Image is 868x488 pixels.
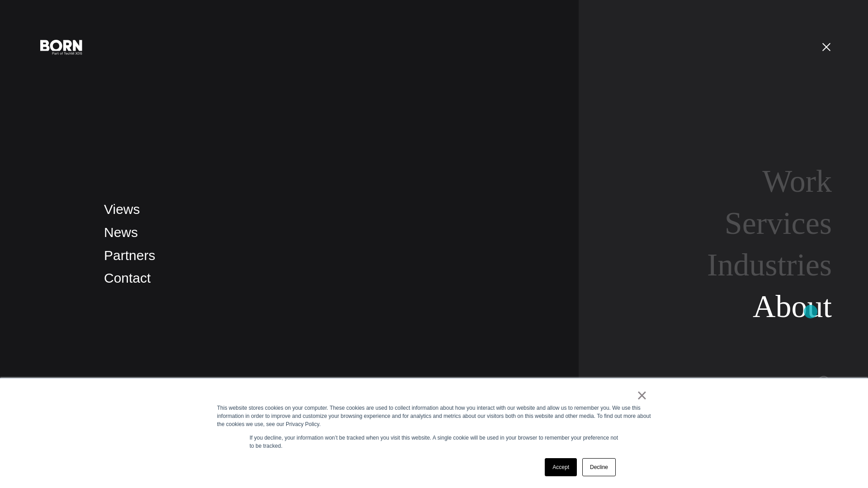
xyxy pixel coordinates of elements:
[762,164,832,199] a: Work
[104,248,155,263] a: Partners
[725,206,832,241] a: Services
[753,289,832,324] a: About
[816,37,837,56] button: Open
[104,202,140,217] a: Views
[104,225,138,240] a: News
[545,458,577,476] a: Accept
[707,247,832,282] a: Industries
[582,458,616,476] a: Decline
[818,376,832,389] img: Search
[637,391,647,399] a: ×
[217,404,651,428] div: This website stores cookies on your computer. These cookies are used to collect information about...
[104,270,151,285] a: Contact
[250,434,618,450] p: If you decline, your information won’t be tracked when you visit this website. A single cookie wi...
